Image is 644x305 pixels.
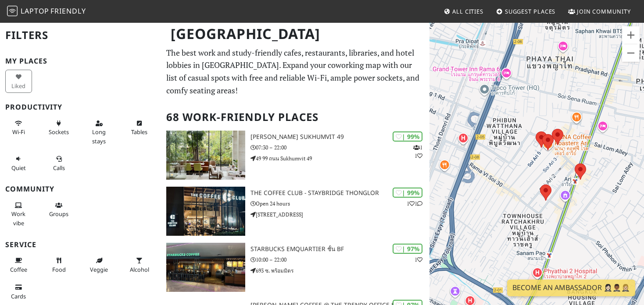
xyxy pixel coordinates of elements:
button: Long stays [86,116,113,148]
p: 10:00 – 22:00 [250,255,429,264]
button: Calls [46,152,72,175]
button: Sockets [46,116,72,139]
span: Quiet [11,164,26,172]
span: Friendly [50,6,86,16]
a: LaptopFriendly LaptopFriendly [7,4,86,19]
a: Starbucks EmQuartier ชั้น BF | 97% 1 Starbucks EmQuartier ชั้น BF 10:00 – 22:00 693 ซ. พร้อมมิตร [161,243,429,292]
button: Zoom out [622,44,640,62]
button: Alcohol [126,253,153,277]
a: All Cities [440,4,487,19]
button: Tables [126,116,153,139]
h3: [PERSON_NAME] Sukhumvit 49 [250,133,429,141]
h2: Filters [5,22,156,49]
p: 49 99 ถนน Sukhumvit 49 [250,154,429,163]
img: LaptopFriendly [7,6,18,16]
img: Kay’s Sukhumvit 49 [166,131,245,180]
h3: My Places [5,57,156,65]
div: | 99% [393,131,422,142]
button: Work vibe [5,198,32,230]
button: Food [46,253,72,277]
span: Stable Wi-Fi [12,128,25,136]
p: 693 ซ. พร้อมมิตร [250,266,429,275]
button: Wi-Fi [5,116,32,139]
a: Join Community [565,4,634,19]
p: [STREET_ADDRESS] [250,210,429,219]
p: 1 1 [407,199,422,208]
a: Suggest Places [493,4,559,19]
span: Join Community [577,7,631,15]
span: Laptop [21,6,49,16]
h3: Starbucks EmQuartier ชั้น BF [250,245,429,253]
span: Food [52,266,66,273]
span: Work-friendly tables [131,128,147,136]
button: Quiet [5,152,32,175]
span: Suggest Places [505,7,556,15]
a: Become an Ambassador 🤵🏻‍♀️🤵🏾‍♂️🤵🏼‍♀️ [507,280,635,296]
span: Group tables [49,210,68,218]
div: | 97% [393,244,422,254]
span: All Cities [452,7,483,15]
h1: [GEOGRAPHIC_DATA] [164,22,428,46]
h3: Service [5,241,156,249]
p: 1 [415,255,422,264]
p: 07:30 – 22:00 [250,143,429,152]
img: Starbucks EmQuartier ชั้น BF [166,243,245,292]
button: Groups [46,198,72,221]
p: The best work and study-friendly cafes, restaurants, libraries, and hotel lobbies in [GEOGRAPHIC_... [166,46,424,97]
span: Video/audio calls [53,164,65,172]
span: Veggie [90,266,108,273]
span: People working [11,210,25,227]
div: | 99% [393,188,422,198]
button: Veggie [86,253,113,277]
p: 1 1 [413,143,422,160]
button: Coffee [5,253,32,277]
h2: 68 Work-Friendly Places [166,104,424,131]
h3: THE COFFEE CLUB - Staybridge Thonglor [250,189,429,197]
h3: Productivity [5,103,156,111]
button: Zoom in [622,26,640,44]
button: Cards [5,280,32,303]
span: Power sockets [49,128,69,136]
p: Open 24 hours [250,199,429,208]
span: Credit cards [11,292,26,300]
a: Kay’s Sukhumvit 49 | 99% 11 [PERSON_NAME] Sukhumvit 49 07:30 – 22:00 49 99 ถนน Sukhumvit 49 [161,131,429,180]
h3: Community [5,185,156,193]
a: THE COFFEE CLUB - Staybridge Thonglor | 99% 11 THE COFFEE CLUB - Staybridge Thonglor Open 24 hour... [161,187,429,236]
span: Long stays [92,128,106,145]
span: Alcohol [130,266,149,273]
img: THE COFFEE CLUB - Staybridge Thonglor [166,187,245,236]
span: Coffee [10,266,27,273]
